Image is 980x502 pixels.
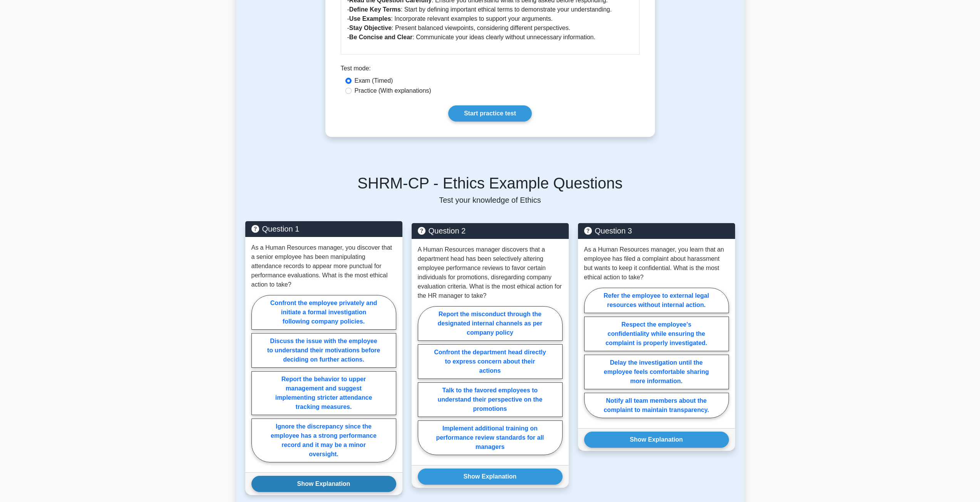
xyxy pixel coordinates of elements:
p: As a Human Resources manager, you learn that an employee has filed a complaint about harassment b... [584,245,729,282]
b: Define Key Terms [349,6,401,13]
a: Start practice test [448,105,532,122]
b: Be Concise and Clear [349,34,413,40]
label: Exam (Timed) [355,76,393,85]
h5: Question 3 [584,226,729,235]
h5: SHRM-CP - Ethics Example Questions [245,174,735,192]
label: Delay the investigation until the employee feels comfortable sharing more information. [584,355,729,389]
h5: Question 1 [251,224,396,233]
label: Talk to the favored employees to understand their perspective on the promotions [418,382,563,417]
b: Stay Objective [349,25,392,31]
label: Confront the department head directly to express concern about their actions [418,344,563,379]
label: Report the behavior to upper management and suggest implementing stricter attendance tracking mea... [251,371,396,415]
b: Use Examples [349,15,391,22]
label: Confront the employee privately and initiate a formal investigation following company policies. [251,295,396,330]
label: Notify all team members about the complaint to maintain transparency. [584,393,729,418]
label: Respect the employee's confidentiality while ensuring the complaint is properly investigated. [584,317,729,351]
p: As a Human Resources manager, you discover that a senior employee has been manipulating attendanc... [251,243,396,289]
button: Show Explanation [418,469,563,485]
button: Show Explanation [584,432,729,448]
p: A Human Resources manager discovers that a department head has been selectively altering employee... [418,245,563,300]
label: Report the misconduct through the designated internal channels as per company policy [418,306,563,341]
h5: Question 2 [418,226,563,235]
label: Practice (With explanations) [355,86,431,95]
label: Discuss the issue with the employee to understand their motivations before deciding on further ac... [251,333,396,368]
button: Show Explanation [251,476,396,492]
label: Ignore the discrepancy since the employee has a strong performance record and it may be a minor o... [251,419,396,462]
div: Test mode: [341,64,640,76]
label: Refer the employee to external legal resources without internal action. [584,288,729,313]
label: Implement additional training on performance review standards for all managers [418,420,563,455]
p: Test your knowledge of Ethics [245,195,735,205]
